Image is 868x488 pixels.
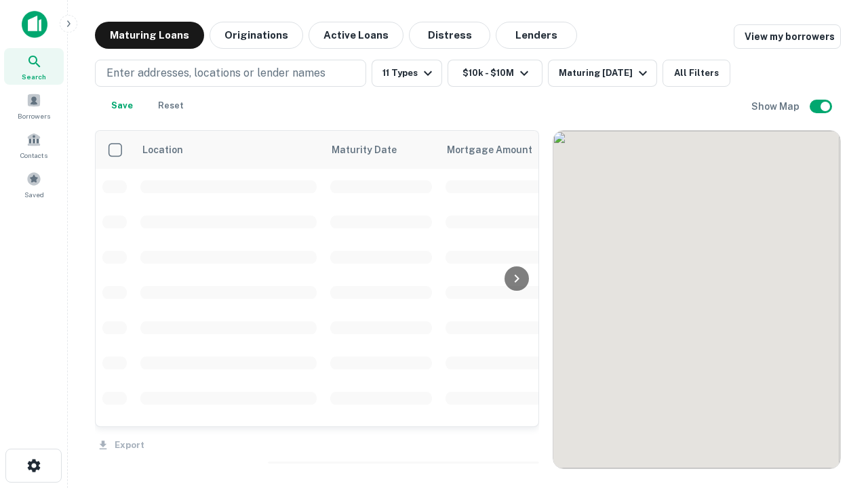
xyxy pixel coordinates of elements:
button: Save your search to get updates of matches that match your search criteria. [100,92,144,119]
a: Saved [4,166,64,203]
iframe: Chat Widget [800,336,868,401]
span: Location [142,142,183,158]
button: Enter addresses, locations or lender names [95,60,366,87]
button: Lenders [496,22,577,49]
button: $10k - $10M [448,60,542,87]
button: Reset [149,92,193,119]
button: All Filters [663,60,730,87]
img: capitalize-icon.png [22,11,47,38]
span: Saved [24,189,44,200]
button: Originations [210,22,303,49]
a: Borrowers [4,87,64,124]
a: View my borrowers [734,24,841,49]
span: Mortgage Amount [447,142,550,158]
th: Location [134,131,323,169]
span: Search [22,71,46,82]
div: 0 0 [553,131,840,468]
span: Maturity Date [332,142,414,158]
span: Contacts [20,150,47,161]
span: Borrowers [18,110,50,121]
button: Maturing Loans [95,22,204,49]
button: 11 Types [372,60,442,87]
button: Maturing [DATE] [548,60,657,87]
div: Maturing [DATE] [559,65,651,81]
th: Maturity Date [323,131,439,169]
a: Search [4,48,64,85]
th: Mortgage Amount [439,131,588,169]
button: Active Loans [309,22,403,49]
button: Distress [409,22,490,49]
h6: Show Map [751,99,802,114]
a: Contacts [4,127,64,163]
p: Enter addresses, locations or lender names [106,65,325,81]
